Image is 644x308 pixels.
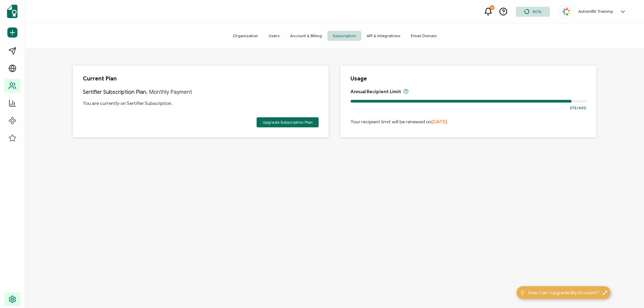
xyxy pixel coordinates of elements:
span: Account & Billing [285,31,327,41]
span: Annual Recipient Limit [351,89,401,95]
span: Your recipient limit will be renewed on [351,119,586,125]
img: 55acd4ea-2246-4d5a-820f-7ee15f166b00.jpg [561,7,572,17]
span: How Can I Upgrade My Account? [528,289,599,296]
h5: AutismBX Training [578,9,613,14]
span: 80% [533,9,541,14]
span: Usage [351,75,367,82]
img: sertifier-logomark-colored.svg [7,5,17,18]
span: You are currently on Sertifier Subscription. [83,100,172,107]
span: 375/400 [570,105,586,111]
span: Subscription [327,31,361,41]
p: Sertifier Subscription Plan [83,89,192,96]
span: , Monthly Payment [146,89,192,96]
button: Upgrade Subscription Plan [257,117,319,127]
span: Organization [227,31,263,41]
span: Current Plan [83,75,117,82]
iframe: Chat Widget [610,276,644,308]
span: Users [263,31,285,41]
span: Email Domain [406,31,442,41]
div: 9 [490,5,494,10]
span: [DATE]. [431,119,448,125]
img: minimize-icon.svg [602,290,607,295]
span: Upgrade Subscription Plan [263,120,313,124]
span: API & Integrations [361,31,406,41]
